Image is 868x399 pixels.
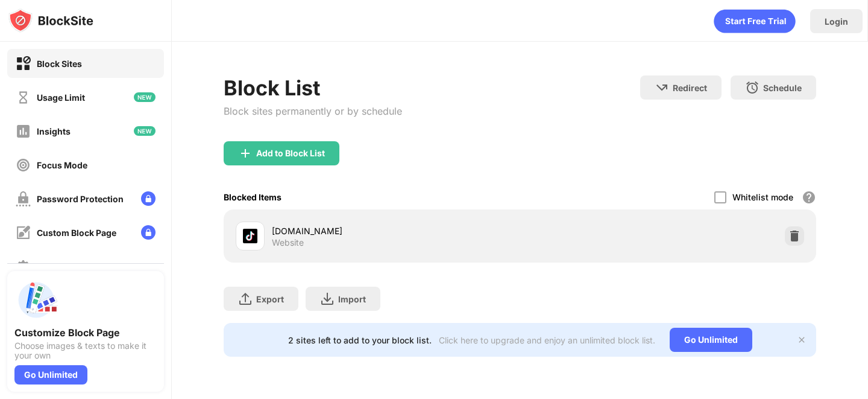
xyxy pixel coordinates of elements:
img: new-icon.svg [134,92,156,102]
div: Password Protection [37,194,124,204]
img: block-on.svg [16,56,31,71]
div: animation [714,9,796,33]
div: Login [825,16,848,27]
div: Add to Block List [256,148,325,158]
img: settings-off.svg [16,259,31,274]
div: Redirect [673,83,707,93]
div: Customize Block Page [14,327,157,339]
div: Usage Limit [37,92,85,103]
img: time-usage-off.svg [16,90,31,105]
div: Insights [37,126,71,136]
img: lock-menu.svg [141,225,156,240]
div: Settings [37,261,71,272]
div: Focus Mode [37,160,87,170]
div: Custom Block Page [37,228,116,238]
div: Schedule [763,83,802,93]
img: insights-off.svg [16,124,31,139]
div: Go Unlimited [670,328,752,352]
div: Go Unlimited [14,365,87,385]
img: password-protection-off.svg [16,191,31,206]
img: new-icon.svg [134,126,156,136]
div: Whitelist mode [732,192,793,202]
img: logo-blocksite.svg [8,8,93,33]
div: [DOMAIN_NAME] [272,225,520,237]
div: Export [256,294,284,304]
img: lock-menu.svg [141,191,156,206]
div: 2 sites left to add to your block list. [288,335,432,345]
div: Website [272,237,304,248]
div: Import [338,294,366,304]
div: Block sites permanently or by schedule [224,105,402,117]
div: Blocked Items [224,192,281,202]
div: Click here to upgrade and enjoy an unlimited block list. [439,335,655,345]
img: push-custom-page.svg [14,278,58,322]
div: Choose images & texts to make it your own [14,341,157,360]
div: Block Sites [37,59,82,69]
img: x-button.svg [797,335,807,345]
div: Block List [224,75,402,100]
img: focus-off.svg [16,158,31,173]
img: favicons [243,229,257,243]
img: customize-block-page-off.svg [16,225,31,240]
